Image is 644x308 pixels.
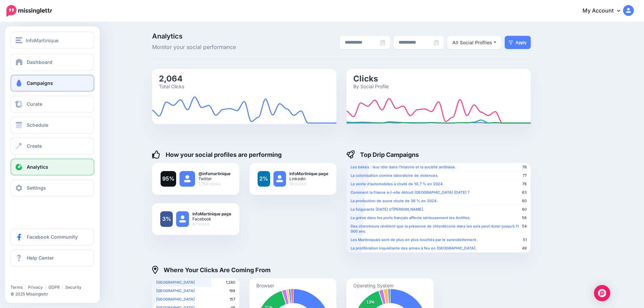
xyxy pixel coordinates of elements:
b: InfoMartinique page [289,171,328,176]
a: 2% [258,171,270,187]
b: @infomartinique [198,171,231,176]
span: 1,280 [226,280,235,285]
span: 157 [230,297,235,302]
span: Linkedin [289,176,328,181]
span: 63 [522,190,527,195]
b: [GEOGRAPHIC_DATA] [156,297,195,302]
b: La production de sucre chute de 36 % en 2024. [351,198,438,203]
span: 51 [523,237,527,242]
text: 2,064 [159,73,183,83]
span: | [25,285,26,290]
img: Missinglettr [6,5,52,17]
span: Facebook [192,216,231,221]
text: Total Clicks [159,83,184,89]
span: Analytics [27,164,48,170]
h4: How your social profiles are performing [152,150,282,159]
span: 54 [522,224,527,229]
span: 38 clicks [289,181,328,186]
b: La vente d’automobiles a chuté de 10,7 % en 2024. [351,182,444,186]
a: 3% [160,211,173,227]
span: Analytics [152,33,271,40]
span: 67 clicks [192,221,231,227]
img: user_default_image.png [273,171,286,187]
a: Help Center [10,250,94,266]
span: 76 [522,182,527,187]
b: La colonisation comme laboratoire de violences. [351,173,439,178]
span: Dashboard [27,59,52,65]
span: Help Center [27,255,54,261]
img: user_default_image.png [180,171,195,187]
img: menu.png [16,37,22,43]
text: By Social Profile [353,83,389,89]
b: InfoMartinique page [192,211,231,216]
div: Open Intercom Messenger [594,285,610,301]
span: Campaigns [27,80,53,86]
span: 77 [523,173,527,178]
b: Des chercheurs révèlent que la présence de chlordécone dans les sols peut durer jusqu’à 11 000 ans. [351,224,519,234]
span: 60 [522,198,527,204]
span: Twitter [198,176,231,181]
span: Facebook Community [27,234,78,240]
a: Schedule [10,117,94,134]
span: 49 [522,246,527,251]
a: 95% [161,171,176,187]
h4: Where Your Clicks Are Coming From [152,266,270,274]
span: 56 [522,215,527,220]
text: Operating System [353,282,393,288]
button: Apply [505,36,531,49]
a: Dashboard [10,54,94,71]
button: InfoMartinique [10,32,94,49]
b: [GEOGRAPHIC_DATA] [156,280,195,285]
b: La prolifération inquiétante des armes à feu en [GEOGRAPHIC_DATA]. [351,246,477,251]
iframe: Twitter Follow Button [10,275,62,282]
span: Create [27,143,42,149]
a: Security [65,285,81,290]
span: 1,959 clicks [198,181,231,186]
a: Settings [10,180,94,196]
h4: Top Drip Campaigns [347,150,419,159]
b: La fulgurante [DATE] d’[PERSON_NAME]. [351,207,424,212]
li: © 2025 Missinglettr [10,291,98,298]
span: Schedule [27,122,48,128]
span: InfoMartinique [26,37,58,44]
span: | [45,285,46,290]
img: user_default_image.png [176,211,189,227]
b: La grève dans les ports français affecte sérieusement les Antilles. [351,215,471,220]
b: Les békés : leur rôle dans l’histoire et la société antillaise. [351,165,456,169]
text: Clicks [353,73,378,83]
a: Privacy [28,285,43,290]
b: Comment la France a-t-elle détruit [GEOGRAPHIC_DATA] [DATE] ? [351,190,470,195]
a: Analytics [10,159,94,175]
a: Facebook Community [10,229,94,245]
div: All Social Profiles [452,39,492,47]
b: [GEOGRAPHIC_DATA] [156,288,195,293]
span: 199 [229,288,235,293]
a: GDPR [48,285,60,290]
a: Curate [10,96,94,113]
span: | [62,285,63,290]
a: Create [10,138,94,155]
b: Les Martiniquais sont de plus en plus touchés par le surendettement. [351,237,478,242]
a: Campaigns [10,75,94,92]
span: 60 [522,207,527,212]
text: Browser [256,282,274,288]
span: Settings [27,185,46,191]
span: Curate [27,101,42,107]
a: Terms [10,285,23,290]
button: All Social Profiles [447,36,501,49]
a: My Account [576,3,634,19]
span: Monitor your social performance [152,43,271,52]
span: 78 [522,165,527,170]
